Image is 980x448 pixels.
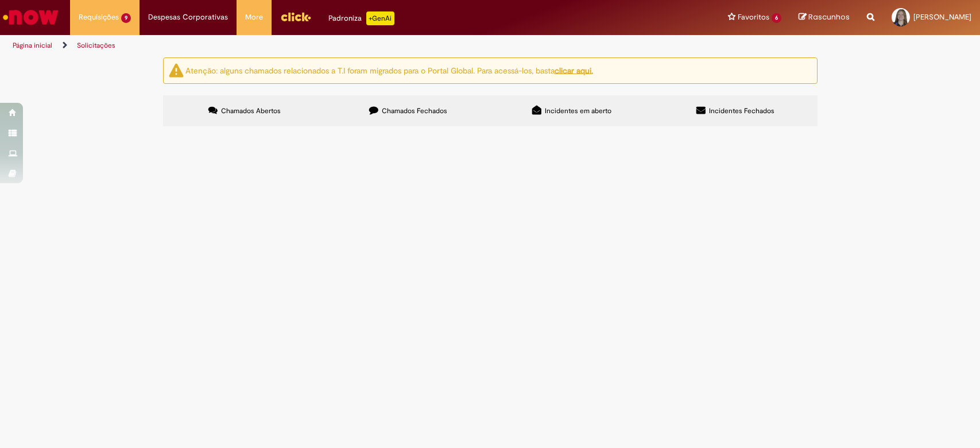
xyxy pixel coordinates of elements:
[366,11,394,25] p: +GenAi
[13,41,52,50] a: Página inicial
[709,106,774,115] span: Incidentes Fechados
[245,11,263,23] span: More
[148,11,228,23] span: Despesas Corporativas
[799,12,850,23] a: Rascunhos
[555,65,593,75] a: clicar aqui.
[772,13,781,23] span: 6
[79,11,119,23] span: Requisições
[738,11,769,23] span: Favoritos
[77,41,115,50] a: Solicitações
[1,6,60,29] img: ServiceNow
[382,106,447,115] span: Chamados Fechados
[121,13,131,23] span: 9
[913,12,971,22] span: [PERSON_NAME]
[808,11,850,22] span: Rascunhos
[280,8,311,25] img: click_logo_yellow_360x200.png
[221,106,281,115] span: Chamados Abertos
[9,35,645,56] ul: Trilhas de página
[545,106,611,115] span: Incidentes em aberto
[185,65,593,75] ng-bind-html: Atenção: alguns chamados relacionados a T.I foram migrados para o Portal Global. Para acessá-los,...
[328,11,394,25] div: Padroniza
